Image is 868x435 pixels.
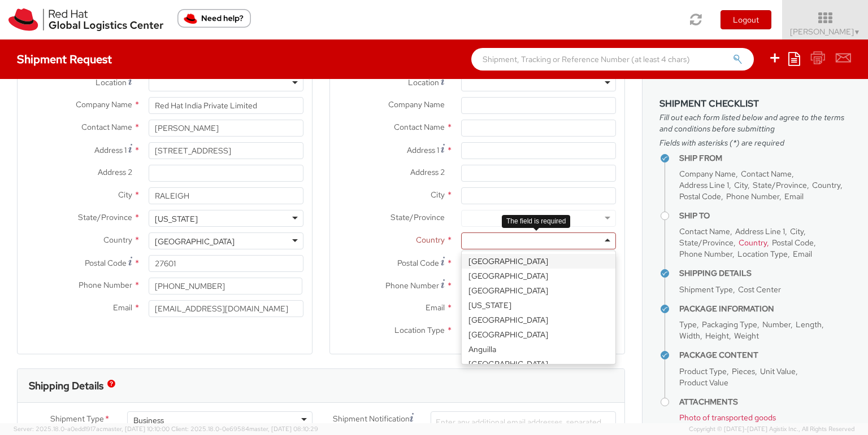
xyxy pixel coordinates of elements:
span: Address 2 [98,167,132,177]
span: Number [762,319,791,329]
h4: Ship From [679,154,851,162]
span: Address Line 1 [735,226,785,236]
span: State/Province [753,180,807,190]
span: Phone Number [726,191,779,201]
span: Shipment Type [50,413,104,426]
img: rh-logistics-00dfa346123c4ec078e1.svg [8,8,163,31]
span: Width [679,331,700,341]
h4: Shipment Request [17,53,112,65]
span: Company Name [679,169,736,179]
span: Email [426,302,445,313]
span: ▼ [854,28,861,37]
span: Length [796,319,822,329]
h4: Package Information [679,305,851,313]
span: Email [784,191,804,201]
span: [PERSON_NAME] [790,27,861,37]
span: master, [DATE] 10:10:00 [103,425,170,433]
span: Company Name [76,99,132,109]
span: State/Province [78,212,132,222]
div: Business [133,415,164,426]
span: Type [679,319,697,329]
span: Location [96,77,127,87]
div: [GEOGRAPHIC_DATA] [462,254,615,269]
span: Photo of transported goods [679,412,776,423]
h3: Shipment Checklist [659,99,851,109]
span: Address Line 1 [679,180,729,190]
h4: Attachments [679,398,851,406]
span: Contact Name [679,226,730,236]
span: Height [705,331,729,341]
span: Country [812,180,840,190]
h4: Ship To [679,212,851,220]
span: Country [103,235,132,245]
div: [US_STATE] [462,298,615,313]
span: Email [793,249,812,259]
div: [GEOGRAPHIC_DATA] [462,327,615,342]
span: Unit Value [760,366,796,376]
div: [GEOGRAPHIC_DATA] [155,236,235,247]
span: Contact Name [741,169,792,179]
span: Phone Number [79,280,132,290]
span: Address 2 [410,167,445,177]
div: [GEOGRAPHIC_DATA] [462,269,615,283]
span: Contact Name [394,122,445,132]
span: Pieces [732,366,755,376]
span: Email [113,302,132,313]
button: Logout [721,10,771,29]
span: Weight [734,331,759,341]
span: Contact Name [81,122,132,132]
input: Shipment, Tracking or Reference Number (at least 4 chars) [471,48,754,71]
div: The field is required [502,215,570,228]
span: City [118,190,132,200]
span: Company Name [388,99,445,109]
span: Postal Code [679,191,721,201]
div: [GEOGRAPHIC_DATA] [462,283,615,298]
span: Copyright © [DATE]-[DATE] Agistix Inc., All Rights Reserved [689,425,854,434]
div: [US_STATE] [155,213,198,225]
span: Packaging Type [702,319,757,329]
div: [GEOGRAPHIC_DATA] [462,313,615,327]
span: Cost Center [738,284,781,295]
h3: Shipping Details [29,380,103,392]
span: Client: 2025.18.0-0e69584 [171,425,318,433]
span: Location [408,77,439,87]
h4: Package Content [679,351,851,359]
span: Shipment Type [679,284,733,295]
span: Fill out each form listed below and agree to the terms and conditions before submitting [659,112,851,134]
button: Need help? [177,9,251,28]
h4: Shipping Details [679,269,851,278]
span: Server: 2025.18.0-a0edd1917ac [14,425,170,433]
span: Location Type [394,325,445,335]
span: City [790,226,804,236]
div: Anguilla [462,342,615,357]
span: Product Value [679,377,728,388]
span: Address 1 [94,145,127,155]
span: Phone Number [385,280,439,291]
span: Product Type [679,366,727,376]
span: Phone Number [679,249,732,259]
span: Postal Code [85,258,127,268]
span: Fields with asterisks (*) are required [659,137,851,148]
span: Location Type [737,249,788,259]
span: State/Province [679,238,734,248]
span: Postal Code [397,258,439,268]
span: Address 1 [407,145,439,155]
div: [GEOGRAPHIC_DATA] [462,357,615,371]
span: Country [416,235,445,245]
span: Country [739,238,767,248]
span: City [734,180,748,190]
span: master, [DATE] 08:10:29 [249,425,318,433]
span: Shipment Notification [333,413,410,425]
span: Postal Code [772,238,814,248]
span: City [431,190,445,200]
span: State/Province [390,212,445,222]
